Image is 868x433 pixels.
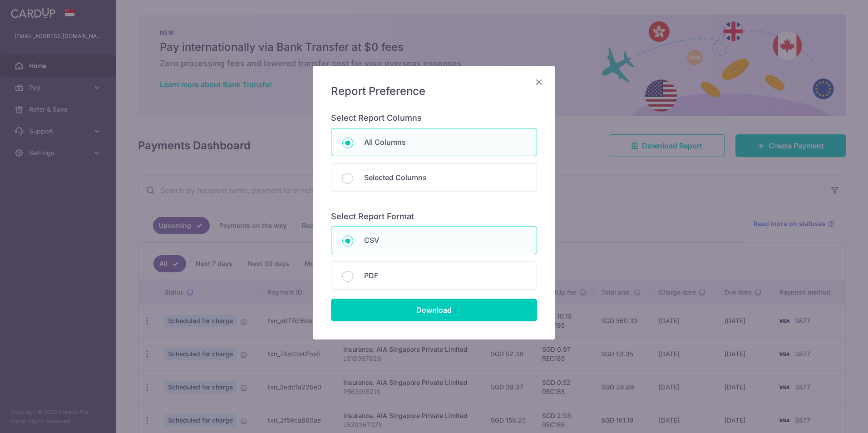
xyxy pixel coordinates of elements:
[533,77,544,88] button: Close
[364,172,526,183] p: Selected Columns
[810,406,859,428] iframe: Opens a widget where you can find more information
[364,235,526,246] p: CSV
[364,137,526,148] p: All Columns
[331,212,537,222] h6: Select Report Format
[364,270,526,281] p: PDF
[331,299,537,321] input: Download
[331,84,537,98] h5: Report Preference
[331,113,537,123] h6: Select Report Columns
